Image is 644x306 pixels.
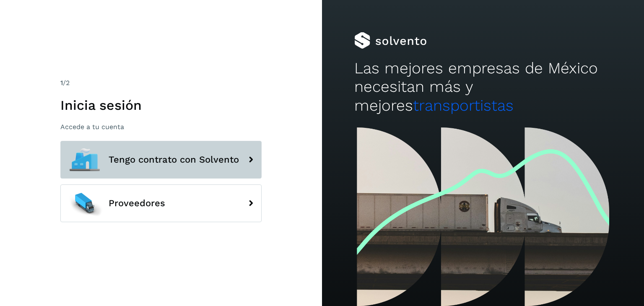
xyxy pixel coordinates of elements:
button: Tengo contrato con Solvento [60,141,262,179]
span: 1 [60,79,63,87]
span: transportistas [413,96,514,114]
p: Accede a tu cuenta [60,123,262,131]
h2: Las mejores empresas de México necesitan más y mejores [354,59,612,115]
div: /2 [60,78,262,88]
button: Proveedores [60,184,262,222]
span: Proveedores [109,198,165,208]
span: Tengo contrato con Solvento [109,155,239,165]
h1: Inicia sesión [60,97,262,113]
